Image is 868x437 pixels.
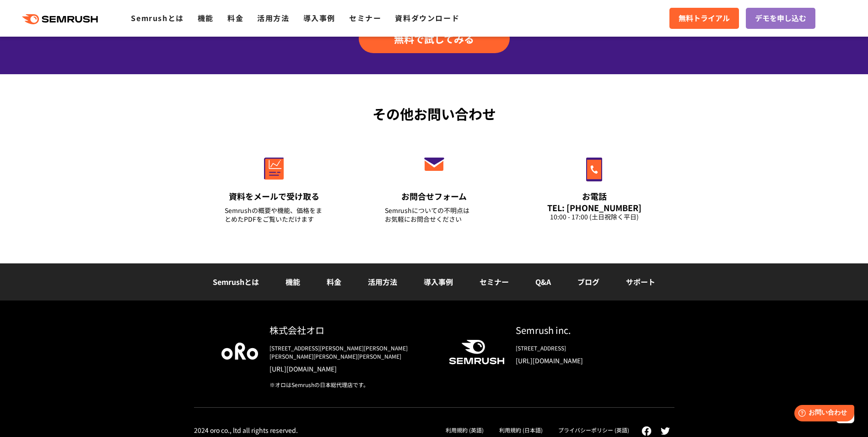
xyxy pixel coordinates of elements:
[661,427,670,435] img: twitter
[394,32,474,45] span: 無料で試してみる
[545,202,644,213] div: TEL: [PHONE_NUMBER]
[257,12,289,23] a: 活用方法
[385,206,484,224] div: Semrushについての不明点は お気軽にお問合せください
[480,276,509,287] a: セミナー
[746,8,815,29] a: デモを申し込む
[669,8,739,29] a: 無料トライアル
[225,191,323,202] div: 資料をメールで受け取る
[270,381,434,389] div: ※オロはSemrushの日本総代理店です。
[755,12,806,24] span: デモを申し込む
[516,323,647,337] div: Semrush inc.
[577,276,599,287] a: ブログ
[213,276,259,287] a: Semrushとは
[286,276,300,287] a: 機能
[424,276,453,287] a: 導入事例
[787,401,858,427] iframe: Help widget launcher
[198,12,214,23] a: 機能
[366,138,503,235] a: お問合せフォーム Semrushについての不明点はお気軽にお問合せください
[446,426,484,434] a: 利用規約 (英語)
[194,104,674,124] div: その他お問い合わせ
[626,276,655,287] a: サポート
[558,426,629,434] a: プライバシーポリシー (英語)
[131,12,183,23] a: Semrushとは
[225,206,323,224] div: Semrushの概要や機能、価格をまとめたPDFをご覧いただけます
[385,191,484,202] div: お問合せフォーム
[679,12,730,24] span: 無料トライアル
[535,276,551,287] a: Q&A
[270,344,434,361] div: [STREET_ADDRESS][PERSON_NAME][PERSON_NAME][PERSON_NAME][PERSON_NAME][PERSON_NAME]
[205,138,343,235] a: 資料をメールで受け取る Semrushの概要や機能、価格をまとめたPDFをご覧いただけます
[270,323,434,337] div: 株式会社オロ
[349,12,381,23] a: セミナー
[545,191,644,202] div: お電話
[227,12,243,23] a: 料金
[516,356,647,365] a: [URL][DOMAIN_NAME]
[221,343,258,359] img: oro company
[545,213,644,221] div: 10:00 - 17:00 (土日祝除く平日)
[194,426,298,434] div: 2024 oro co., ltd all rights reserved.
[303,12,335,23] a: 導入事例
[395,12,459,23] a: 資料ダウンロード
[642,426,652,436] img: facebook
[368,276,397,287] a: 活用方法
[327,276,341,287] a: 料金
[270,364,434,373] a: [URL][DOMAIN_NAME]
[499,426,543,434] a: 利用規約 (日本語)
[516,344,647,352] div: [STREET_ADDRESS]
